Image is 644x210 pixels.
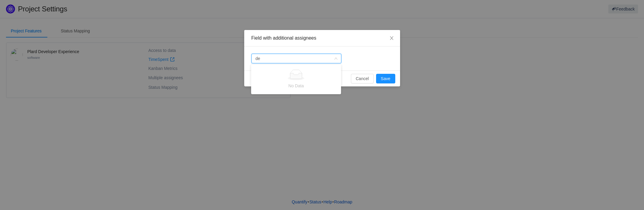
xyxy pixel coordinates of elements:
[251,35,393,41] div: Field with additional assignees
[383,30,400,47] button: Close
[255,82,337,89] p: No Data
[389,36,394,40] i: icon: close
[376,74,395,83] button: Save
[334,57,338,61] i: icon: down
[351,74,374,83] button: Cancel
